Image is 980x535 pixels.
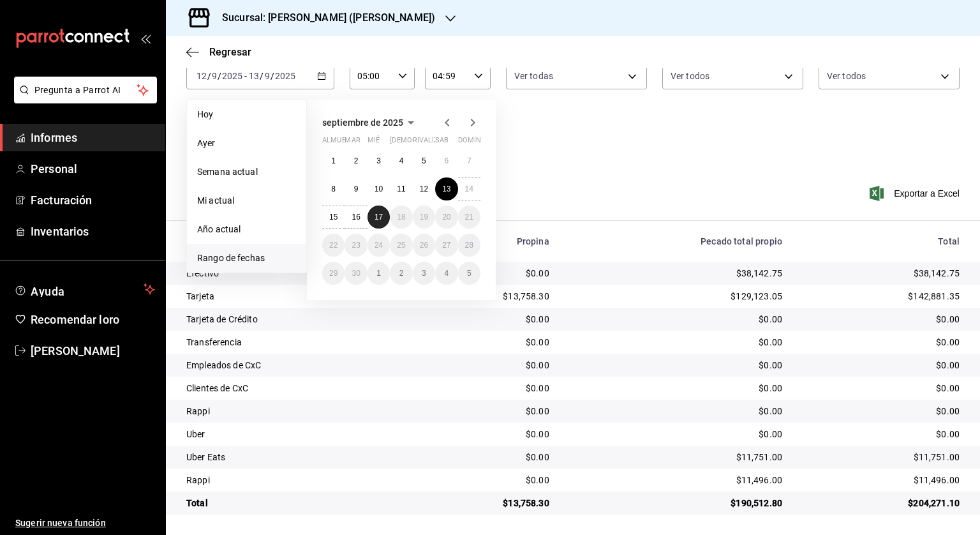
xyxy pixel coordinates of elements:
font: Ver todas [514,71,553,81]
font: 2 [399,269,404,278]
font: 4 [444,269,449,278]
button: 2 de septiembre de 2025 [345,149,367,172]
abbr: martes [345,136,360,149]
font: $204,271.10 [908,498,960,508]
font: / [260,71,264,81]
font: 8 [331,185,336,193]
font: 13 [442,185,450,193]
font: $11,751.00 [914,452,960,462]
font: 12 [420,185,428,193]
button: 5 de octubre de 2025 [458,262,480,285]
font: Uber Eats [186,452,225,462]
font: 5 [467,269,471,278]
button: Regresar [186,46,251,58]
button: abrir_cajón_menú [140,33,151,43]
font: 2 [354,156,359,165]
font: 19 [420,213,428,222]
abbr: 25 de septiembre de 2025 [397,241,405,250]
button: 18 de septiembre de 2025 [390,206,412,229]
font: $0.00 [936,360,960,370]
button: 22 de septiembre de 2025 [322,234,345,257]
button: 16 de septiembre de 2025 [345,206,367,229]
font: [PERSON_NAME] [31,344,120,358]
abbr: 13 de septiembre de 2025 [442,185,450,193]
abbr: 12 de septiembre de 2025 [420,185,428,193]
button: 24 de septiembre de 2025 [367,234,390,257]
abbr: 28 de septiembre de 2025 [465,241,473,250]
font: 1 [376,269,381,278]
button: 7 de septiembre de 2025 [458,149,480,172]
font: almuerzo [322,136,360,144]
font: $0.00 [759,360,782,370]
button: 2 de octubre de 2025 [390,262,412,285]
font: 10 [375,185,383,193]
font: 3 [376,156,381,165]
font: rivalizar [413,136,448,144]
abbr: 7 de septiembre de 2025 [467,156,471,165]
abbr: 17 de septiembre de 2025 [375,213,383,222]
button: 12 de septiembre de 2025 [413,177,435,200]
input: ---- [274,71,296,81]
font: 30 [352,269,360,278]
abbr: 16 de septiembre de 2025 [352,213,360,222]
font: Rango de fechas [197,253,265,263]
font: Facturación [31,193,92,207]
abbr: 27 de septiembre de 2025 [442,241,450,250]
abbr: 21 de septiembre de 2025 [465,213,473,222]
button: 11 de septiembre de 2025 [390,177,412,200]
font: $142,881.35 [908,291,960,301]
font: $0.00 [526,268,549,278]
abbr: 10 de septiembre de 2025 [375,185,383,193]
font: 3 [422,269,426,278]
input: -- [248,71,260,81]
font: $11,751.00 [736,452,783,462]
abbr: 11 de septiembre de 2025 [397,185,405,193]
font: $0.00 [936,406,960,416]
font: 14 [465,185,473,193]
abbr: 23 de septiembre de 2025 [352,241,360,250]
font: Ayer [197,138,216,148]
button: 26 de septiembre de 2025 [413,234,435,257]
abbr: 6 de septiembre de 2025 [444,156,449,165]
font: Sucursal: [PERSON_NAME] ([PERSON_NAME]) [222,11,435,24]
font: Tarjeta [186,291,214,301]
font: 27 [442,241,450,250]
abbr: 4 de octubre de 2025 [444,269,449,278]
font: Pregunta a Parrot AI [34,85,121,95]
font: $0.00 [526,452,549,462]
font: Semana actual [197,167,258,177]
button: 1 de septiembre de 2025 [322,149,345,172]
font: 6 [444,156,449,165]
font: - [244,71,247,81]
font: $0.00 [759,406,782,416]
abbr: 3 de octubre de 2025 [422,269,426,278]
input: ---- [221,71,243,81]
font: Año actual [197,224,241,234]
abbr: 8 de septiembre de 2025 [331,185,336,193]
font: $0.00 [526,383,549,393]
button: 17 de septiembre de 2025 [367,206,390,229]
abbr: 18 de septiembre de 2025 [397,213,405,222]
font: / [271,71,274,81]
button: 19 de septiembre de 2025 [413,206,435,229]
button: Pregunta a Parrot AI [14,77,157,103]
abbr: miércoles [367,136,380,149]
button: Exportar a Excel [872,186,960,201]
font: 21 [465,213,473,222]
button: 15 de septiembre de 2025 [322,206,345,229]
font: Ver todos [827,71,866,81]
font: Rappi [186,475,210,485]
font: $0.00 [936,429,960,439]
font: Tarjeta de Crédito [186,314,258,324]
font: Exportar a Excel [894,188,960,199]
abbr: 2 de septiembre de 2025 [354,156,359,165]
button: 10 de septiembre de 2025 [367,177,390,200]
font: Pecado total propio [701,236,782,246]
abbr: 1 de septiembre de 2025 [331,156,336,165]
abbr: 26 de septiembre de 2025 [420,241,428,250]
font: $0.00 [759,314,782,324]
button: 23 de septiembre de 2025 [345,234,367,257]
font: 9 [354,185,359,193]
font: Rappi [186,406,210,416]
font: $129,123.05 [731,291,782,301]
